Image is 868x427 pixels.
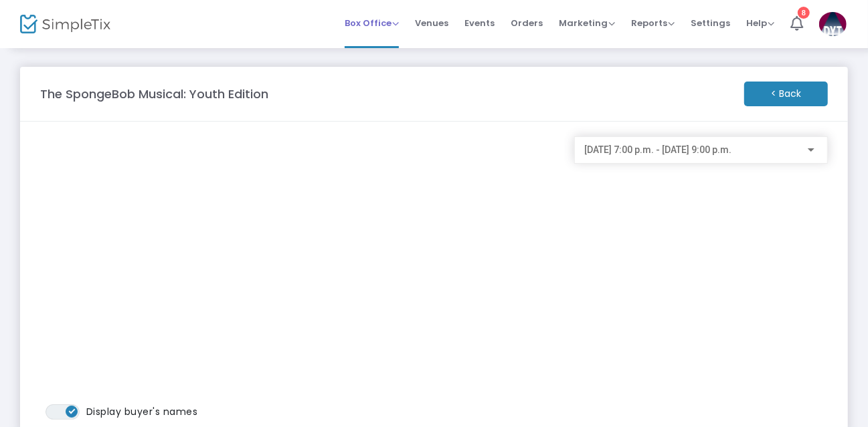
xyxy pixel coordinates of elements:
[40,136,561,404] iframe: seating chart
[691,6,730,40] span: Settings
[798,7,810,19] div: 8
[744,82,828,106] m-button: < Back
[559,17,615,29] span: Marketing
[415,6,448,40] span: Venues
[40,85,268,103] m-panel-title: The SpongeBob Musical: Youth Edition
[511,6,543,40] span: Orders
[585,144,732,155] span: [DATE] 7:00 p.m. - [DATE] 9:00 p.m.
[86,405,198,418] span: Display buyer's names
[746,17,774,29] span: Help
[464,6,495,40] span: Events
[69,408,76,414] span: ON
[345,17,399,29] span: Box Office
[631,17,675,29] span: Reports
